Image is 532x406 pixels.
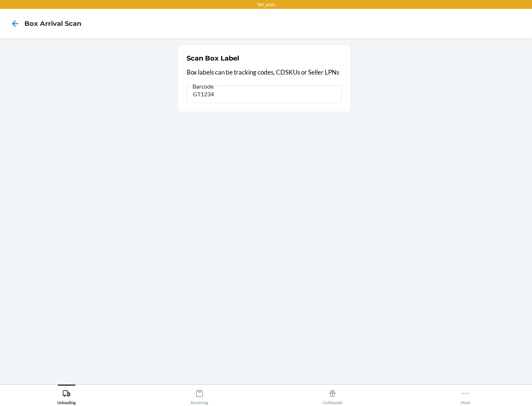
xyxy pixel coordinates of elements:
[461,386,470,405] div: More
[187,68,342,77] p: Box labels can be tracking codes, CDSKUs or Seller LPNs
[323,386,342,405] div: Outbounds
[133,385,266,405] button: Receiving
[187,85,342,103] input: Barcode
[191,386,208,405] div: Receiving
[266,385,399,405] button: Outbounds
[57,386,76,405] div: Unloading
[257,1,275,8] p: TST_LOG
[399,385,532,405] button: More
[24,19,81,28] h4: Box Arrival Scan
[191,83,215,90] span: Barcode
[187,54,239,63] h2: Scan Box Label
